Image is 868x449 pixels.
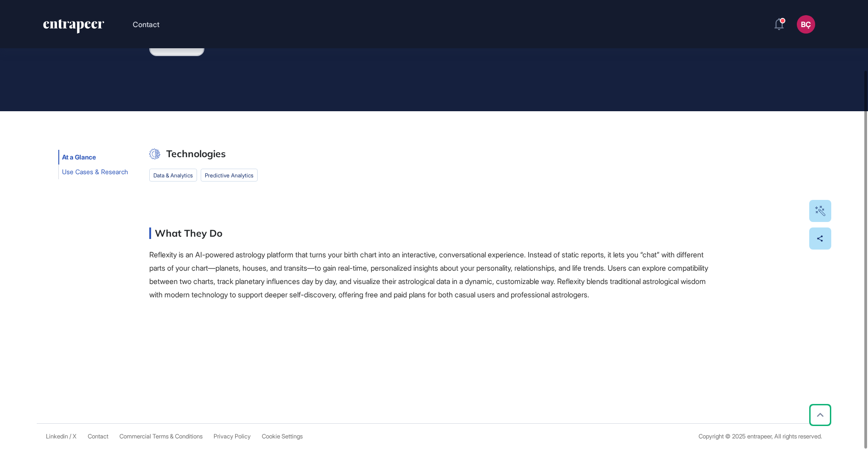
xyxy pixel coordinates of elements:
[214,433,251,440] a: Privacy Policy
[201,169,258,182] li: Predictive Analytics
[166,148,226,159] h2: Technologies
[262,433,303,440] a: Cookie Settings
[149,169,197,182] li: data & analytics
[699,433,822,440] div: Copyright © 2025 entrapeer, All rights reserved.
[119,433,203,440] a: Commercial Terms & Conditions
[133,18,159,30] button: Contact
[155,227,222,239] h2: What They Do
[88,433,108,440] span: Contact
[149,248,719,301] p: Reflexity is an AI-powered astrology platform that turns your birth chart into an interactive, co...
[58,150,100,165] button: At a Glance
[62,153,96,161] span: At a Glance
[42,19,105,37] a: entrapeer-logo
[62,168,128,176] span: Use Cases & Research
[46,433,68,440] a: Linkedin
[797,15,815,34] button: BÇ
[58,165,132,179] button: Use Cases & Research
[73,433,77,440] a: X
[69,433,71,440] span: /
